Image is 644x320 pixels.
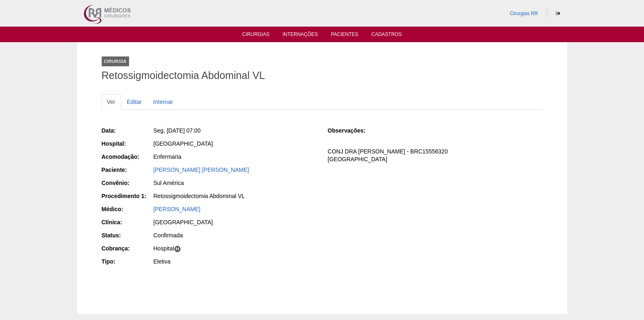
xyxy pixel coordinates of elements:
div: Data: [102,126,153,135]
div: Observações: [328,126,379,135]
div: Eletiva [154,257,316,266]
h1: Retossigmoidectomia Abdominal VL [102,70,543,81]
div: [GEOGRAPHIC_DATA] [154,218,316,226]
div: Procedimento 1: [102,192,153,200]
div: Hospital: [102,140,153,148]
a: Internações [283,32,318,40]
div: Sul América [154,179,316,187]
a: Cirurgias [242,32,270,40]
div: Enfermaria [154,153,316,161]
div: Tipo: [102,257,153,266]
i: Sair [556,11,560,16]
div: Cirurgia [102,56,129,66]
a: Pacientes [331,32,358,40]
p: CONJ DRA [PERSON_NAME] - BRC15556320 [GEOGRAPHIC_DATA] [328,148,542,163]
div: Acomodação: [102,153,153,161]
div: Clínica: [102,218,153,226]
a: Cadastros [371,32,402,40]
div: Cobrança: [102,244,153,252]
div: Hospital [154,244,316,252]
div: Paciente: [102,166,153,174]
a: [PERSON_NAME] [PERSON_NAME] [154,167,249,173]
a: Ver [102,94,121,110]
div: Convênio: [102,179,153,187]
span: Seg, [DATE] 07:00 [154,127,201,134]
div: Retossigmoidectomia Abdominal VL [154,192,316,200]
div: [GEOGRAPHIC_DATA] [154,140,316,148]
a: Internar [148,94,178,110]
div: Status: [102,231,153,239]
a: [PERSON_NAME] [154,206,201,212]
a: Cirurgias RR [510,11,538,16]
div: Confirmada [154,231,316,239]
a: Editar [122,94,147,110]
span: H [174,246,181,252]
div: Médico: [102,205,153,213]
